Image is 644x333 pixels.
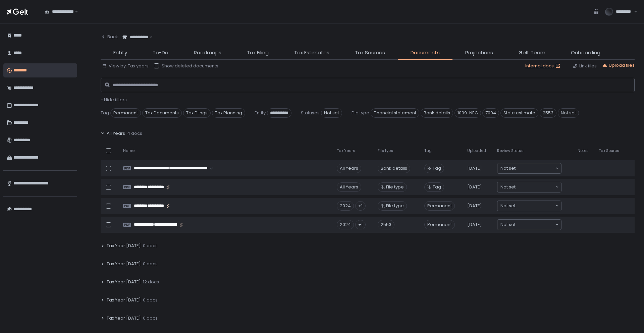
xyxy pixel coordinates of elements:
[127,130,142,136] span: 4 docs
[355,201,366,211] div: +1
[321,108,342,118] span: Not set
[578,148,589,153] span: Notes
[107,297,141,303] span: Tax Year [DATE]
[337,201,354,211] div: 2024
[101,97,127,103] button: - Hide filters
[247,49,269,57] span: Tax Filing
[516,165,555,172] input: Search for option
[411,49,440,57] span: Documents
[500,184,516,190] span: Not set
[500,203,516,209] span: Not set
[516,203,555,209] input: Search for option
[386,184,404,190] span: File type
[142,108,182,118] span: Tax Documents
[497,220,561,230] div: Search for option
[101,34,118,40] div: Back
[467,203,482,209] span: [DATE]
[183,108,211,118] span: Tax Filings
[573,63,597,69] button: Link files
[107,315,141,321] span: Tax Year [DATE]
[107,279,141,285] span: Tax Year [DATE]
[386,203,404,209] span: File type
[599,148,619,153] span: Tax Source
[424,148,432,153] span: Tag
[337,220,354,229] div: 2024
[467,148,486,153] span: Uploaded
[143,243,158,249] span: 0 docs
[497,201,561,211] div: Search for option
[497,182,561,192] div: Search for option
[500,165,516,172] span: Not set
[424,220,455,229] span: Permanent
[107,130,125,136] span: All Years
[467,184,482,190] span: [DATE]
[602,62,635,68] button: Upload files
[337,148,355,153] span: Tax Years
[102,63,149,69] button: View by: Tax years
[525,63,562,69] a: Internal docs
[143,315,158,321] span: 0 docs
[113,49,127,57] span: Entity
[378,164,410,173] div: Bank details
[148,34,149,41] input: Search for option
[516,221,555,228] input: Search for option
[212,108,245,118] span: Tax Planning
[143,279,159,285] span: 12 docs
[355,49,385,57] span: Tax Sources
[497,148,524,153] span: Review Status
[500,108,538,118] span: State estimate
[540,108,556,118] span: 2553
[123,148,135,153] span: Name
[355,220,366,229] div: +1
[519,49,545,57] span: Gelt Team
[454,108,481,118] span: 1099-NEC
[101,110,109,116] span: Tag
[371,108,419,118] span: Financial statement
[118,30,153,44] div: Search for option
[107,261,141,267] span: Tax Year [DATE]
[107,243,141,249] span: Tax Year [DATE]
[101,97,127,103] span: - Hide filters
[255,110,266,116] span: Entity
[40,5,78,19] div: Search for option
[421,108,453,118] span: Bank details
[482,108,499,118] span: 7004
[337,182,361,192] div: All Years
[301,110,320,116] span: Statuses
[571,49,600,57] span: Onboarding
[143,297,158,303] span: 0 docs
[153,49,168,57] span: To-Do
[497,163,561,173] div: Search for option
[558,108,579,118] span: Not set
[352,110,369,116] span: File type
[143,261,158,267] span: 0 docs
[101,30,118,44] button: Back
[424,201,455,211] span: Permanent
[378,220,394,229] div: 2553
[378,148,393,153] span: File type
[194,49,221,57] span: Roadmaps
[110,108,141,118] span: Permanent
[433,184,441,190] span: Tag
[337,164,361,173] div: All Years
[433,165,441,171] span: Tag
[294,49,329,57] span: Tax Estimates
[516,184,555,190] input: Search for option
[467,165,482,171] span: [DATE]
[467,222,482,228] span: [DATE]
[500,221,516,228] span: Not set
[465,49,493,57] span: Projections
